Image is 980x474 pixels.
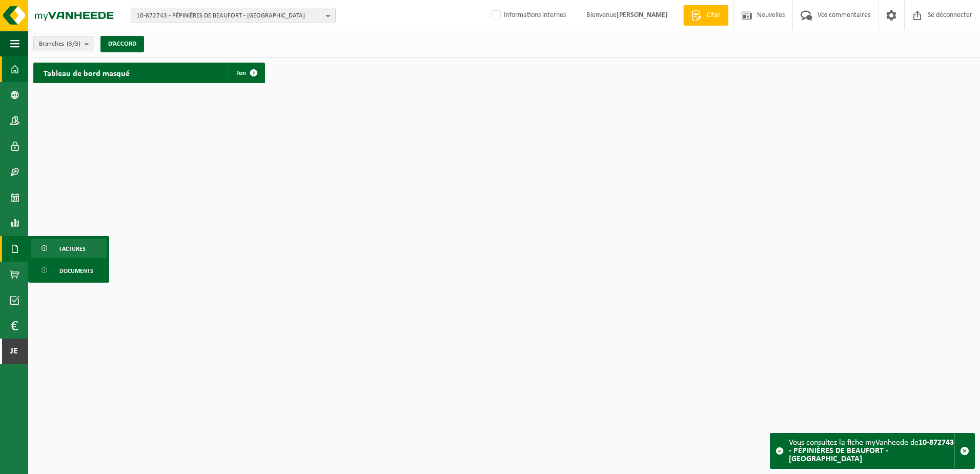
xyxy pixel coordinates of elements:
span: Je [10,339,18,364]
span: Branches [39,36,80,52]
font: Bienvenue [586,11,668,19]
span: Citer [704,10,723,21]
a: Factures [31,239,107,258]
strong: 10-872743 - PÉPINIÈRES DE BEAUFORT - [GEOGRAPHIC_DATA] [789,439,954,463]
span: Factures [59,239,86,259]
label: Informations internes [489,8,566,23]
span: Ton [236,70,246,76]
a: Citer [683,5,728,26]
a: Documents [31,261,107,280]
strong: [PERSON_NAME] [617,11,668,19]
button: D’ACCORD [100,36,144,52]
span: Documents [59,261,93,281]
a: Ton [228,63,264,83]
button: 10-872743 - PÉPINIÈRES DE BEAUFORT - [GEOGRAPHIC_DATA] [131,8,336,23]
button: Branches(3/3) [33,36,94,51]
count: (3/3) [67,41,80,47]
div: Vous consultez la fiche myVanheede de [789,433,954,468]
span: 10-872743 - PÉPINIÈRES DE BEAUFORT - [GEOGRAPHIC_DATA] [136,8,322,24]
h2: Tableau de bord masqué [33,63,140,83]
